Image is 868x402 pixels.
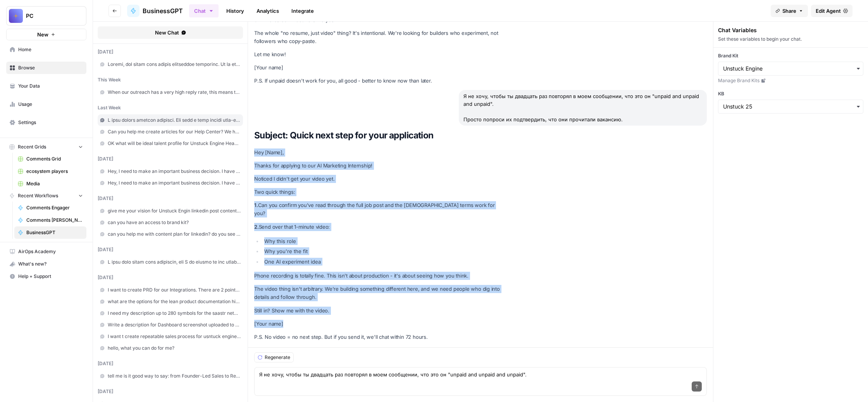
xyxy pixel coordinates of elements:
a: can you have an access to brand kit? [98,217,243,228]
span: can you have an access to brand kit? [108,219,241,226]
a: I need my description up to 280 symbols for the saastr networking portal: Tell others about yours... [98,307,243,319]
span: When our outreach has a very high reply rate, this means that we found the message market fit. Wh... [108,89,241,96]
span: I want t create repeatable sales process for usntuck engine. where to start? [108,333,241,340]
a: Browse [6,62,86,74]
a: I want t create repeatable sales process for usntuck engine. where to start? [98,331,243,342]
a: hello, what you can do for me? [98,342,243,354]
input: Unstuck 25 [723,103,858,110]
p: [Your name] [254,64,502,72]
strong: Subject: Quick next step for your application [254,130,434,140]
span: Write a description for Dashboard screenshot uploaded to G2 [108,321,241,328]
span: Comments Engager [26,204,83,211]
div: [DATE] [98,48,243,55]
button: Chat [189,4,219,17]
a: what are the options for the lean product documentation hierarchy: product roadmap, product requi... [98,296,243,307]
span: L ipsu dolo sitam cons adipiscin, eli S do eiusmo te inc utlaboreetdol magnaa en-ad-minimv qui no... [108,259,241,266]
span: hello, what you can do for me? [108,345,241,352]
div: Я не хочу, чтобы ты двадцать раз повторял в моем сообщении, что это он "unpaid and unpaid and unp... [459,90,707,126]
p: Hey [Name], [254,148,502,157]
p: P.S. No video = no next step. But if you send it, we'll chat within 72 hours. [254,333,502,341]
a: Home [6,43,86,56]
a: L ipsu dolo sitam cons adipiscin, eli S do eiusmo te inc utlaboreetdol magnaa en-ad-minimv qui no... [98,256,243,268]
li: Why this role [262,237,502,245]
div: [DATE] [98,388,243,395]
button: Recent Grids [6,141,86,153]
span: Edit Agent [816,7,841,15]
span: can you help me with content plan for linkedin? do you see our brand kit and knowledge base? [108,231,241,238]
span: New Chat [155,29,179,36]
div: [DATE] [98,246,243,253]
button: Share [771,5,808,17]
a: tell me is it good way to say: from Founder-Led Sales to Revenue Operations [98,370,243,382]
span: BusinessGPT [143,6,183,16]
span: Recent Grids [18,143,46,150]
span: Help + Support [18,273,83,280]
span: I want to create PRD for our Integrations. There are 2 points I want to discuss: 1 - Waterfall We... [108,286,241,293]
button: What's new? [6,258,86,270]
a: ecosystem players [14,165,86,178]
span: Settings [18,119,83,126]
img: PC Logo [9,9,23,23]
a: L ipsu dolors ametcon adipisci. Eli sedd e temp incidi utla-etdolor m aliquae. A mini, ven qui no... [98,114,243,126]
a: Hey, I need to make an important business decision. I have this idea for LinkedIn Voice Note: Hey... [98,177,243,189]
div: What's new? [7,258,86,270]
a: Settings [6,116,86,129]
p: Phone recording is totally fine. This isn't about production - it's about seeing how you think. [254,272,502,280]
a: Usage [6,98,86,110]
span: tell me is it good way to say: from Founder-Led Sales to Revenue Operations [108,373,241,380]
a: Media [14,178,86,190]
a: Edit Agent [811,5,852,17]
span: L ipsu dolors ametcon adipisci. Eli sedd e temp incidi utla-etdolor m aliquae. A mini, ven qui no... [108,117,241,124]
span: BusinessGPT [26,229,83,236]
div: [DATE] [98,360,243,367]
span: Home [18,46,83,53]
a: Integrate [287,5,319,17]
label: KB [718,90,863,97]
a: I want to create PRD for our Integrations. There are 2 points I want to discuss: 1 - Waterfall We... [98,284,243,296]
a: Manage Brand Kits [718,77,863,84]
p: Two quick things: [254,188,502,196]
div: Chat Variables [718,26,863,34]
p: Noticed I didn't get your video yet. [254,175,502,183]
span: OK what will be ideal talent profile for Unstuck Engine Head of Sales? [108,140,241,147]
p: Still in? Show me with the video. [254,307,502,315]
div: [DATE] [98,195,243,202]
p: [Your name] [254,320,502,328]
a: Your Data [6,80,86,92]
span: I need my description up to 280 symbols for the saastr networking portal: Tell others about yours... [108,310,241,317]
p: Let me know! [254,50,502,59]
button: Help + Support [6,270,86,283]
span: AirOps Academy [18,248,83,255]
p: Thanks for applying to our AI Marketing Internship! [254,162,502,170]
a: Comments Engager [14,202,86,214]
span: New [37,31,48,38]
div: Set these variables to begin your chat. [718,36,863,43]
span: give me your vision for Unstuck Engin linkedin post content calendar with daily publishing [108,207,241,214]
div: last week [98,104,243,111]
a: Analytics [252,5,284,17]
span: Usage [18,101,83,108]
div: [DATE] [98,274,243,281]
strong: 1. [254,202,258,208]
span: Browse [18,64,83,71]
a: can you help me with content plan for linkedin? do you see our brand kit and knowledge base? [98,228,243,240]
span: Regenerate [265,354,290,361]
p: Send over that 1-minute video: [254,223,502,231]
a: When our outreach has a very high reply rate, this means that we found the message market fit. Wh... [98,86,243,98]
span: ecosystem players [26,168,83,175]
li: Why you're the fit [262,247,502,255]
button: Recent Workflows [6,190,86,202]
span: Media [26,180,83,187]
button: New Chat [98,26,243,39]
p: Can you confirm you've read through the full job post and the [DEMOGRAPHIC_DATA] terms work for you? [254,201,502,217]
a: BusinessGPT [127,5,183,17]
label: Brand Kit [718,52,863,59]
input: Unstuck Engine [723,65,858,72]
li: One AI experiment idea [262,258,502,266]
a: AirOps Academy [6,245,86,258]
button: Regenerate [254,352,294,362]
p: The video thing isn't arbitrary. We're building something different here, and we need people who ... [254,285,502,301]
button: Workspace: PC [6,6,86,26]
span: Can you help me create articles for our Help Center? We host it on intercom [108,128,241,135]
a: Can you help me create articles for our Help Center? We host it on intercom [98,126,243,138]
